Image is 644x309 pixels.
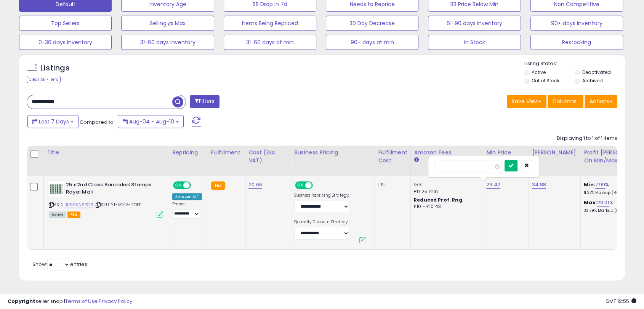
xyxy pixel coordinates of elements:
span: ON [296,182,305,189]
span: OFF [190,182,202,189]
div: Clear All Filters [27,76,61,83]
label: Deactivated [582,69,611,75]
div: seller snap | | [8,298,132,305]
button: 0-30 days inventory [19,35,112,50]
a: Privacy Policy [99,298,132,305]
p: Listing States: [524,60,625,67]
span: Compared to: [80,118,115,126]
div: Displaying 1 to 1 of 1 items [557,135,617,142]
span: Last 7 Days [39,118,69,125]
div: ASIN: [49,181,163,217]
span: FBA [67,211,80,218]
strong: Copyright [8,298,35,305]
span: | SKU: YT-KQFA-2OFF [95,202,141,208]
button: Actions [585,95,617,108]
b: Max: [584,199,597,206]
div: Repricing [172,149,205,157]
div: Min Price [486,149,525,157]
a: 20.01 [597,199,609,207]
div: Preset: [172,202,202,219]
button: Aug-04 - Aug-10 [118,115,184,128]
div: [PERSON_NAME] [532,149,577,157]
div: Amazon Fees [414,149,480,157]
a: 29.42 [486,181,500,189]
button: 30 Day Decrease [326,16,418,31]
div: Cost (Exc. VAT) [248,149,288,165]
a: B09RVN9PC6 [64,202,93,208]
button: Filters [190,95,219,108]
label: Business Repricing Strategy: [294,193,349,198]
label: Quantity Discount Strategy: [294,219,349,225]
a: 7.99 [595,181,606,189]
button: 61-90 days inventory [428,16,521,31]
div: Fulfillment Cost [378,149,407,165]
div: 15% [414,181,477,188]
button: Last 7 Days [27,115,78,128]
label: Out of Stock [532,77,559,84]
button: Save View [507,95,546,108]
div: Amazon AI * [172,193,202,200]
button: Restocking [530,35,623,50]
b: Min: [584,181,595,188]
div: Fulfillment [211,149,242,157]
span: All listings currently available for purchase on Amazon [49,211,66,218]
span: 2025-08-18 12:55 GMT [606,298,636,305]
button: 90+ days at min [326,35,418,50]
b: Reduced Prof. Rng. [414,197,464,203]
label: Archived [582,77,603,84]
div: £10 - £10.43 [414,203,477,210]
button: 31-60 days at min [224,35,316,50]
button: Items Being Repriced [224,16,316,31]
div: Business Pricing [294,149,372,157]
span: OFF [312,182,324,189]
span: Columns [553,98,577,105]
button: Columns [548,95,583,108]
label: Active [532,69,546,75]
span: ON [174,182,183,189]
button: In Stock [428,35,521,50]
small: Amazon Fees. [414,157,418,163]
button: Top Sellers [19,16,112,31]
a: 34.88 [532,181,546,189]
a: Terms of Use [65,298,98,305]
b: 25 x 2nd Class Barcoded Stamps Royal Mail [66,181,159,197]
span: Show: entries [32,261,87,268]
h5: Listings [40,63,70,74]
span: Aug-04 - Aug-10 [129,118,174,125]
small: FBA [211,181,225,190]
div: Title [47,149,166,157]
div: £0.25 min [414,188,477,195]
button: 31-60 days inventory [121,35,214,50]
img: 51pOHSOIOnL._SL40_.jpg [49,181,64,197]
button: 90+ days inventory [530,16,623,31]
button: Selling @ Max [121,16,214,31]
a: 20.66 [248,181,262,189]
div: 1.91 [378,181,405,188]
